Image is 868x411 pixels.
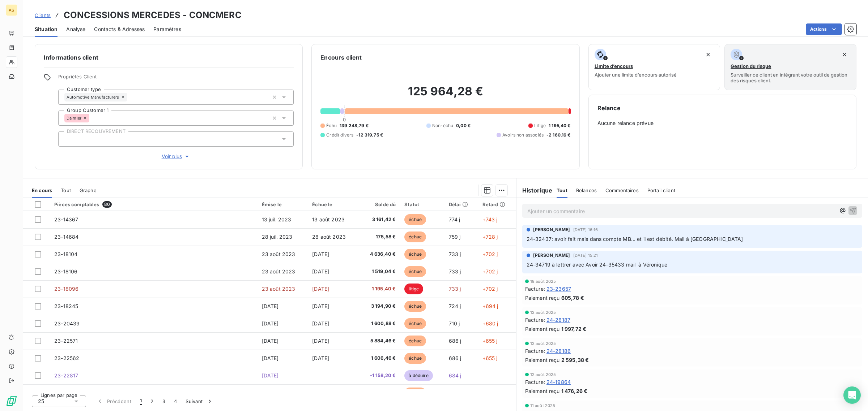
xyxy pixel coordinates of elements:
span: [DATE] [262,372,279,378]
span: Ajouter une limite d’encours autorisé [595,72,677,78]
span: 18 août 2025 [530,279,556,284]
span: [DATE] [312,251,329,257]
span: [DATE] [312,268,329,274]
button: 1 [136,394,146,409]
span: 0,00 € [456,122,471,129]
button: 2 [146,394,158,409]
span: +694 j [482,303,498,309]
span: [DATE] [312,338,329,344]
span: 25 [38,398,44,405]
span: Paiement reçu [525,325,560,333]
input: Ajouter une valeur [64,136,70,142]
span: 175,58 € [363,233,396,241]
span: échue [404,214,426,225]
span: +702 j [482,251,498,257]
span: Graphe [80,187,97,193]
span: Automotive Manufacturers [67,95,119,99]
span: Voir plus [162,153,191,160]
span: Avoirs non associés [502,132,544,138]
span: [DATE] [262,338,279,344]
span: 12 août 2025 [530,341,556,346]
span: [DATE] [312,320,329,326]
span: 1 476,26 € [561,387,588,395]
span: [DATE] 15:21 [573,253,598,258]
div: Open Intercom Messenger [843,386,861,404]
h6: Informations client [44,53,294,62]
span: Crédit divers [326,132,353,138]
span: 139 248,79 € [340,122,369,129]
span: 684 j [449,372,461,378]
span: 733 j [449,268,461,274]
span: [DATE] 16:16 [573,228,598,232]
span: +743 j [482,216,498,222]
h6: Relance [597,104,847,112]
h3: CONCESSIONS MERCEDES - CONCMERC [64,9,242,22]
span: Facture : [525,316,545,324]
span: échue [404,266,426,277]
span: 3 161,42 € [363,216,396,223]
span: 12 août 2025 [530,372,556,377]
span: Portail client [647,187,675,193]
span: 23-18096 [54,286,78,292]
span: 24-34719 à lettrer avec Avoir 24-35433 mail à Véronique [527,261,667,268]
span: Paiement reçu [525,387,560,395]
span: Contacts & Adresses [94,26,145,33]
a: Clients [35,12,51,19]
span: [DATE] [262,320,279,326]
span: [DATE] [312,303,329,309]
button: Suivant [181,394,218,409]
span: 80 [102,201,112,208]
span: -1 158,20 € [363,372,396,379]
span: 1 [140,398,142,405]
span: 23 août 2023 [262,251,295,257]
span: +728 j [482,234,498,240]
span: 23-22562 [54,355,79,361]
div: AS [6,4,17,16]
span: [DATE] [312,286,329,292]
span: Paiement reçu [525,356,560,364]
span: 23-14367 [54,216,78,222]
span: 28 août 2023 [312,234,346,240]
span: 23-23657 [546,285,571,293]
span: échue [404,353,426,364]
span: +655 j [482,338,498,344]
span: 28 juil. 2023 [262,234,293,240]
div: Délai [449,202,474,207]
span: [PERSON_NAME] [533,252,570,259]
span: Facture : [525,285,545,293]
div: Pièces comptables [54,201,253,208]
span: 23 août 2023 [262,268,295,274]
span: Paramètres [153,26,181,33]
h6: Historique [516,186,553,195]
span: 3 194,90 € [363,303,396,310]
button: Précédent [92,394,136,409]
span: -2 160,16 € [546,132,571,138]
span: Échu [326,122,337,129]
span: [PERSON_NAME] [533,226,570,233]
span: 13 août 2023 [312,216,345,222]
span: 2 595,38 € [561,356,589,364]
div: Émise le [262,202,304,207]
span: 23-18104 [54,251,77,257]
span: Tout [557,187,567,193]
span: échue [404,249,426,260]
button: 4 [170,394,181,409]
span: échue [404,336,426,346]
span: 1 997,72 € [561,325,587,333]
span: 24-28186 [546,347,571,355]
span: En cours [32,187,52,193]
span: 24-32437: avoir fait mais dans compte MB... et il est débité. Mail à [GEOGRAPHIC_DATA] [527,236,743,242]
span: +655 j [482,355,498,361]
span: Facture : [525,378,545,386]
span: 23 août 2023 [262,286,295,292]
span: 605,78 € [561,294,584,302]
span: 1 195,40 € [549,122,571,129]
span: +702 j [482,268,498,274]
span: 13 juil. 2023 [262,216,292,222]
span: 12 août 2025 [530,310,556,315]
span: 733 j [449,286,461,292]
div: Retard [482,202,512,207]
span: Commentaires [605,187,639,193]
span: 1 519,04 € [363,268,396,275]
span: 1 195,40 € [363,285,396,293]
